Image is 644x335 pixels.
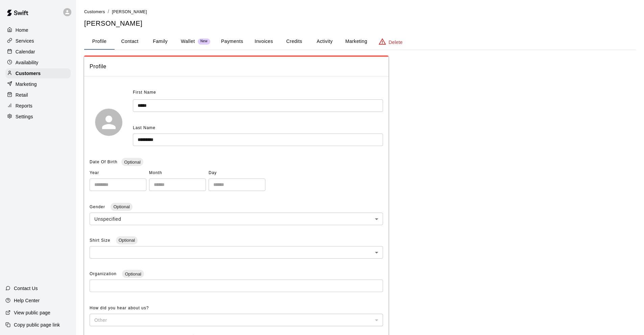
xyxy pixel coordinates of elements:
[84,9,105,14] a: Customers
[5,25,71,35] a: Home
[16,113,33,120] p: Settings
[90,168,146,178] span: Year
[108,8,109,15] li: /
[84,19,636,28] h5: [PERSON_NAME]
[90,306,149,310] span: How did you hear about us?
[115,33,145,50] button: Contact
[116,238,138,243] span: Optional
[16,38,34,44] p: Services
[14,285,38,292] p: Contact Us
[16,48,35,55] p: Calendar
[5,79,71,89] a: Marketing
[84,9,105,14] span: Customers
[84,33,115,50] button: Profile
[133,87,156,98] span: First Name
[209,168,265,178] span: Day
[90,314,383,326] div: Other
[112,9,147,14] span: [PERSON_NAME]
[340,33,373,50] button: Marketing
[84,33,636,50] div: basic tabs example
[90,62,383,71] span: Profile
[145,33,175,50] button: Family
[84,8,636,16] nav: breadcrumb
[90,271,118,276] span: Organization
[309,33,340,50] button: Activity
[14,297,40,304] p: Help Center
[133,125,156,130] span: Last Name
[216,33,248,50] button: Payments
[90,238,112,243] span: Shirt Size
[5,47,71,57] a: Calendar
[16,27,28,33] p: Home
[122,271,144,277] span: Optional
[5,112,71,122] a: Settings
[5,90,71,100] a: Retail
[111,204,132,209] span: Optional
[181,38,195,45] p: Wallet
[16,102,32,109] p: Reports
[279,33,309,50] button: Credits
[16,81,37,88] p: Marketing
[5,101,71,111] a: Reports
[149,168,206,178] span: Month
[5,57,71,68] a: Availability
[90,160,117,164] span: Date Of Birth
[5,36,71,46] a: Services
[90,205,106,209] span: Gender
[14,309,50,316] p: View public page
[5,68,71,78] a: Customers
[198,39,210,44] span: New
[121,160,143,165] span: Optional
[248,33,279,50] button: Invoices
[90,213,383,225] div: Unspecified
[16,59,39,66] p: Availability
[389,39,403,46] p: Delete
[16,70,41,77] p: Customers
[16,92,28,98] p: Retail
[14,321,60,328] p: Copy public page link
